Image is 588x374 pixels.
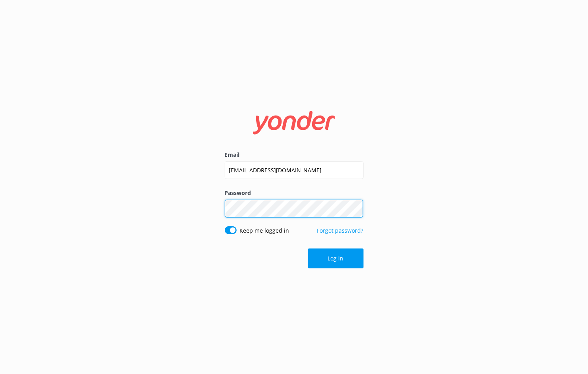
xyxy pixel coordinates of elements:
[240,226,289,235] label: Keep me logged in
[317,227,364,234] a: Forgot password?
[225,189,364,197] label: Password
[348,200,364,216] button: Show password
[225,161,364,179] input: user@emailaddress.com
[225,150,364,159] label: Email
[308,249,364,268] button: Log in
